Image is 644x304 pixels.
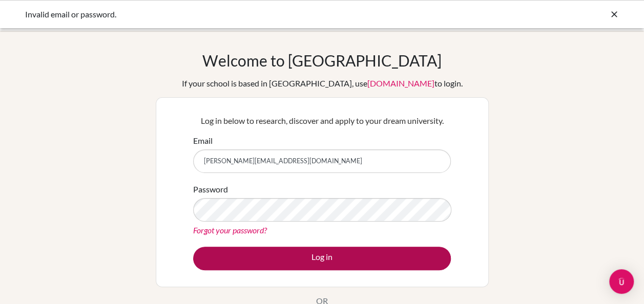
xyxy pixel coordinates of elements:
label: Email [193,135,213,147]
label: Password [193,183,228,196]
a: Forgot your password? [193,225,267,235]
button: Log in [193,247,451,270]
h1: Welcome to [GEOGRAPHIC_DATA] [202,51,442,70]
div: Invalid email or password. [25,8,466,20]
p: Log in below to research, discover and apply to your dream university. [193,115,451,127]
a: [DOMAIN_NAME] [367,78,434,88]
div: If your school is based in [GEOGRAPHIC_DATA], use to login. [182,77,463,90]
div: Open Intercom Messenger [609,269,634,294]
